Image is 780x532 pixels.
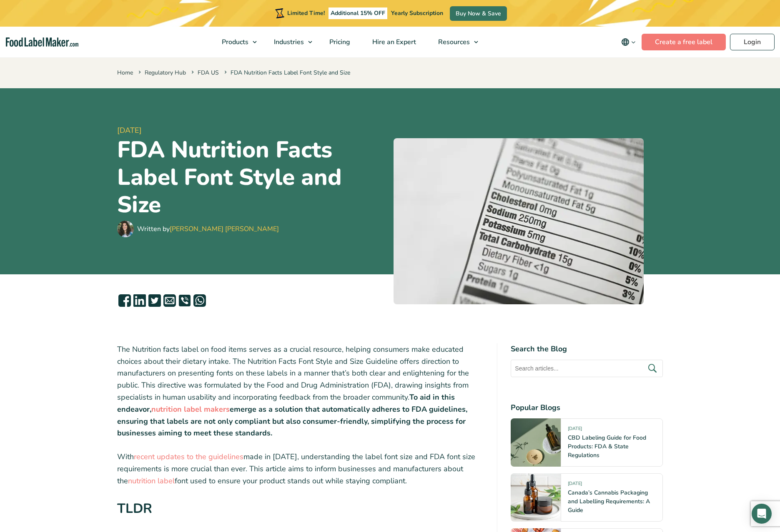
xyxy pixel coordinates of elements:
a: [PERSON_NAME] [PERSON_NAME] [170,224,279,234]
a: Canada’s Cannabis Packaging and Labelling Requirements: A Guide [568,489,650,514]
p: With made in [DATE], understanding the label font size and FDA font size requirements is more cru... [117,451,484,487]
p: The Nutrition facts label on food items serves as a crucial resource, helping consumers make educ... [117,343,484,439]
a: Hire an Expert [361,27,425,57]
a: CBD Labeling Guide for Food Products: FDA & State Regulations [568,434,646,459]
a: Industries [263,27,316,57]
span: Products [219,37,249,47]
strong: To aid in this endeavor, [117,392,455,414]
span: [DATE] [568,425,582,435]
a: Home [117,69,133,77]
span: Pricing [327,37,351,47]
span: FDA Nutrition Facts Label Font Style and Size [223,69,350,77]
span: Yearly Subscription [391,9,443,17]
div: Open Intercom Messenger [752,504,772,524]
span: Limited Time! [287,9,325,17]
input: Search articles... [511,360,663,377]
a: Login [730,34,775,50]
a: Resources [427,27,482,57]
a: recent updates to the guidelines [134,452,243,462]
span: Hire an Expert [370,37,417,47]
span: [DATE] [117,125,387,136]
span: Industries [271,37,305,47]
h4: Popular Blogs [511,402,663,413]
a: Pricing [319,27,359,57]
h1: FDA Nutrition Facts Label Font Style and Size [117,136,387,219]
a: Regulatory Hub [145,69,186,77]
a: Create a free label [642,34,726,50]
a: Buy Now & Save [450,6,507,21]
span: Resources [436,37,471,47]
span: [DATE] [568,480,582,490]
a: FDA US [198,69,219,77]
div: Written by [137,224,279,234]
strong: emerge as a solution that automatically adheres to FDA guidelines, ensuring that labels are not o... [117,404,467,438]
strong: TLDR [117,500,152,517]
a: Products [211,27,261,57]
img: Maria Abi Hanna - Food Label Maker [117,221,134,237]
a: nutrition label [128,476,175,486]
a: nutrition label makers [151,404,230,414]
span: Additional 15% OFF [329,7,387,19]
h4: Search the Blog [511,343,663,355]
